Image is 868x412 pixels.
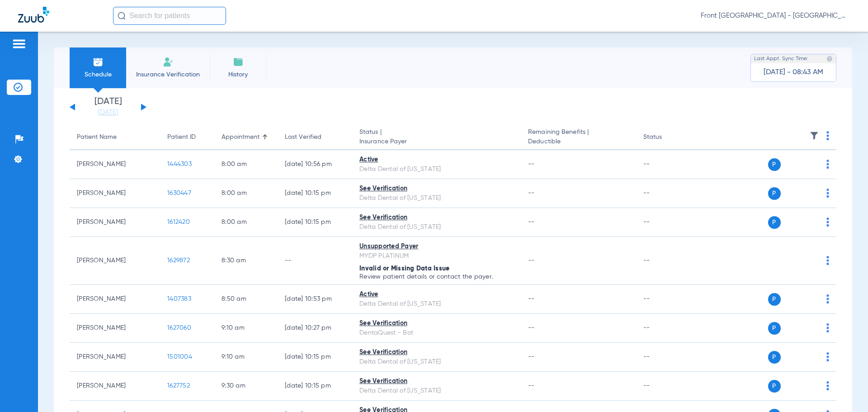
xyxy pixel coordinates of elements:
[359,251,514,261] div: MYDP PLATINUM
[528,354,535,360] span: --
[359,265,449,272] span: Invalid or Missing Data Issue
[214,343,278,372] td: 9:10 AM
[636,285,697,314] td: --
[636,372,697,401] td: --
[359,165,514,174] div: Delta Dental of [US_STATE]
[70,372,160,401] td: [PERSON_NAME]
[70,208,160,237] td: [PERSON_NAME]
[826,56,833,62] img: last sync help info
[70,285,160,314] td: [PERSON_NAME]
[528,190,535,196] span: --
[76,70,119,79] span: Schedule
[359,348,514,357] div: See Verification
[636,208,697,237] td: --
[278,179,352,208] td: [DATE] 10:15 PM
[77,133,153,142] div: Patient Name
[359,223,514,232] div: Delta Dental of [US_STATE]
[278,343,352,372] td: [DATE] 10:15 PM
[636,343,697,372] td: --
[167,325,191,331] span: 1627060
[768,322,781,335] span: P
[167,383,190,389] span: 1627752
[528,257,535,264] span: --
[222,133,259,142] div: Appointment
[528,219,535,225] span: --
[222,133,270,142] div: Appointment
[278,150,352,179] td: [DATE] 10:56 PM
[214,372,278,401] td: 9:30 AM
[214,150,278,179] td: 8:00 AM
[768,293,781,306] span: P
[214,179,278,208] td: 8:00 AM
[636,314,697,343] td: --
[826,256,829,265] img: group-dot-blue.svg
[167,133,207,142] div: Patient ID
[278,285,352,314] td: [DATE] 10:53 PM
[359,328,514,338] div: DentaQuest - Bot
[359,137,514,147] span: Insurance Payer
[768,351,781,364] span: P
[70,150,160,179] td: [PERSON_NAME]
[528,137,628,147] span: Deductible
[359,319,514,328] div: See Verification
[81,108,135,117] a: [DATE]
[113,7,226,25] input: Search for patients
[167,296,191,302] span: 1407383
[133,70,203,79] span: Insurance Verification
[768,380,781,393] span: P
[826,294,829,303] img: group-dot-blue.svg
[70,343,160,372] td: [PERSON_NAME]
[167,161,192,167] span: 1444303
[359,357,514,367] div: Delta Dental of [US_STATE]
[359,290,514,299] div: Active
[810,131,819,140] img: filter.svg
[528,325,535,331] span: --
[81,97,135,117] li: [DATE]
[214,208,278,237] td: 8:00 AM
[278,237,352,285] td: --
[826,160,829,169] img: group-dot-blue.svg
[826,218,829,227] img: group-dot-blue.svg
[528,161,535,167] span: --
[70,237,160,285] td: [PERSON_NAME]
[18,7,49,23] img: Zuub Logo
[768,216,781,229] span: P
[118,12,126,20] img: Search Icon
[285,133,345,142] div: Last Verified
[823,369,868,412] div: Chat Widget
[278,208,352,237] td: [DATE] 10:15 PM
[77,133,117,142] div: Patient Name
[163,57,174,67] img: Manual Insurance Verification
[359,242,514,251] div: Unsupported Payer
[636,125,697,150] th: Status
[167,133,196,142] div: Patient ID
[528,296,535,302] span: --
[359,194,514,203] div: Delta Dental of [US_STATE]
[352,125,521,150] th: Status |
[764,68,823,77] span: [DATE] - 08:43 AM
[528,383,535,389] span: --
[754,54,808,63] span: Last Appt. Sync Time:
[826,131,829,140] img: group-dot-blue.svg
[826,323,829,332] img: group-dot-blue.svg
[93,57,104,67] img: Schedule
[359,184,514,194] div: See Verification
[278,372,352,401] td: [DATE] 10:15 PM
[701,11,850,20] span: Front [GEOGRAPHIC_DATA] - [GEOGRAPHIC_DATA] | My Community Dental Centers
[359,377,514,386] div: See Verification
[521,125,636,150] th: Remaining Benefits |
[214,285,278,314] td: 8:50 AM
[768,158,781,171] span: P
[359,274,514,280] p: Review patient details or contact the payer.
[826,189,829,198] img: group-dot-blue.svg
[214,314,278,343] td: 9:10 AM
[285,133,321,142] div: Last Verified
[636,150,697,179] td: --
[167,190,191,196] span: 1630447
[70,179,160,208] td: [PERSON_NAME]
[167,354,192,360] span: 1501004
[359,213,514,223] div: See Verification
[768,187,781,200] span: P
[214,237,278,285] td: 8:30 AM
[278,314,352,343] td: [DATE] 10:27 PM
